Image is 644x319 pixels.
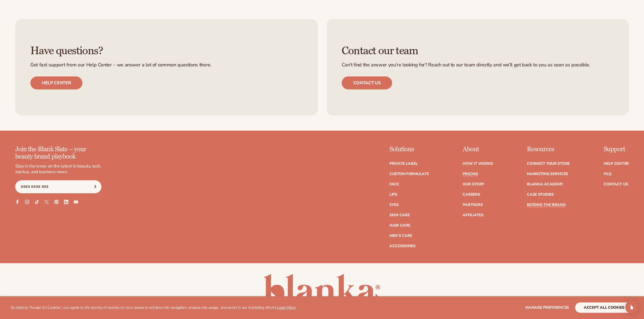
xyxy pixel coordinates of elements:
[342,45,614,57] h3: Contact our team
[527,193,554,196] a: Case Studies
[30,76,82,89] a: Help center
[389,213,409,217] a: Skin Care
[463,203,483,207] a: Partners
[30,45,303,57] h3: Have questions?
[604,162,629,166] a: Help Center
[15,163,101,175] p: Stay in the know on the latest in beauty, tech, startup, and business news.
[463,213,483,217] a: Affiliates
[463,146,493,153] p: About
[389,146,429,153] p: Solutions
[463,172,478,176] a: Pricing
[30,62,303,68] p: Get fast support from our Help Center – we answer a lot of common questions there.
[527,146,570,153] p: Resources
[389,234,412,238] a: Men's Care
[389,224,410,227] a: Hair Care
[389,172,429,176] a: Custom formulate
[625,301,638,314] div: Open Intercom Messenger
[575,302,633,313] button: accept all cookies
[463,162,493,166] a: How It Works
[15,146,101,160] p: Join the Blank Slate – your beauty brand playbook
[604,146,629,153] p: Support
[525,305,569,310] span: Manage preferences
[525,302,569,313] button: Manage preferences
[463,182,484,186] a: Our Story
[527,172,568,176] a: Marketing services
[389,193,397,196] a: Lips
[389,182,399,186] a: Face
[11,305,296,310] p: By clicking "Accept All Cookies", you agree to the storing of cookies on your device to enhance s...
[604,182,628,186] a: Contact Us
[389,162,418,166] a: Private label
[342,62,614,68] p: Can’t find the answer you’re looking for? Reach out to our team directly and we’ll get back to yo...
[527,182,563,186] a: Blanka Academy
[527,203,566,207] a: Beyond the brand
[604,172,611,176] a: FAQ
[277,305,295,310] a: Learn More
[389,244,415,248] a: Accessories
[463,193,480,196] a: Careers
[89,180,101,193] button: Subscribe
[527,162,570,166] a: Connect your store
[389,203,399,207] a: Eyes
[342,76,392,89] a: Contact us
